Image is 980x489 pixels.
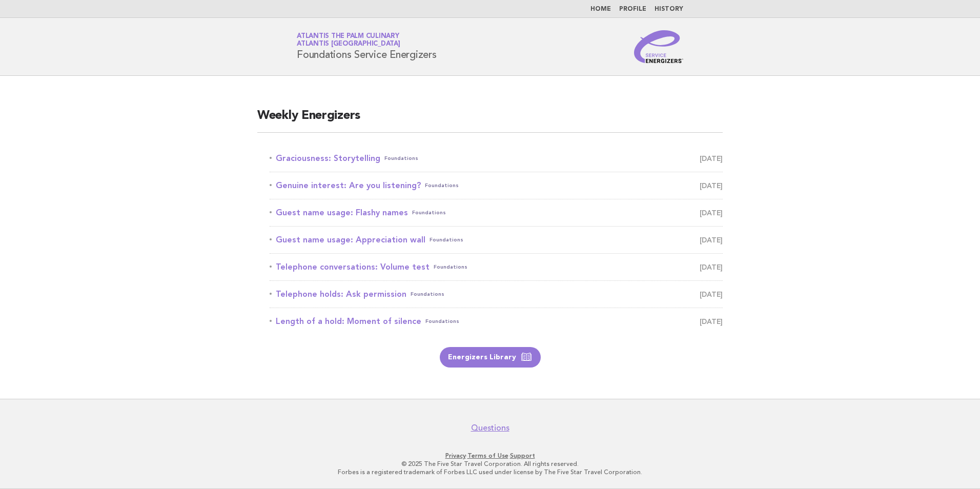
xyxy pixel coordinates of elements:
[270,314,723,329] a: Length of a hold: Moment of silenceFoundations [DATE]
[270,233,723,247] a: Guest name usage: Appreciation wallFoundations [DATE]
[384,151,418,166] span: Foundations
[176,452,804,460] p: · ·
[700,178,723,193] span: [DATE]
[467,452,508,459] a: Terms of Use
[471,423,509,433] a: Questions
[634,30,683,63] img: Service Energizers
[297,33,400,47] a: Atlantis The Palm CulinaryAtlantis [GEOGRAPHIC_DATA]
[700,151,723,166] span: [DATE]
[270,260,723,274] a: Telephone conversations: Volume testFoundations [DATE]
[176,468,804,476] p: Forbes is a registered trademark of Forbes LLC used under license by The Five Star Travel Corpora...
[590,6,611,12] a: Home
[176,460,804,468] p: © 2025 The Five Star Travel Corporation. All rights reserved.
[700,287,723,301] span: [DATE]
[425,314,459,329] span: Foundations
[430,233,463,247] span: Foundations
[700,314,723,329] span: [DATE]
[270,287,723,301] a: Telephone holds: Ask permissionFoundations [DATE]
[700,233,723,247] span: [DATE]
[270,151,723,166] a: Graciousness: StorytellingFoundations [DATE]
[270,206,723,220] a: Guest name usage: Flashy namesFoundations [DATE]
[440,347,541,368] a: Energizers Library
[655,6,683,12] a: History
[445,452,466,459] a: Privacy
[297,33,437,60] h1: Foundations Service Energizers
[257,108,723,133] h2: Weekly Energizers
[510,452,535,459] a: Support
[270,178,723,193] a: Genuine interest: Are you listening?Foundations [DATE]
[425,178,459,193] span: Foundations
[700,206,723,220] span: [DATE]
[700,260,723,274] span: [DATE]
[434,260,467,274] span: Foundations
[619,6,646,12] a: Profile
[297,41,400,48] span: Atlantis [GEOGRAPHIC_DATA]
[412,206,446,220] span: Foundations
[411,287,444,301] span: Foundations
